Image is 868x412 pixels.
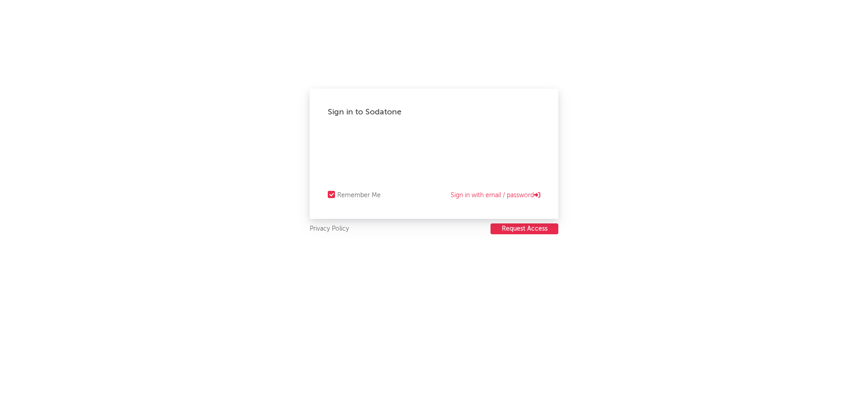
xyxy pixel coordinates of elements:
[328,107,540,118] div: Sign in to Sodatone
[491,223,558,234] button: Request Access
[491,223,558,235] a: Request Access
[310,223,349,235] a: Privacy Policy
[451,190,540,201] a: Sign in with email / password
[337,190,381,201] div: Remember Me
